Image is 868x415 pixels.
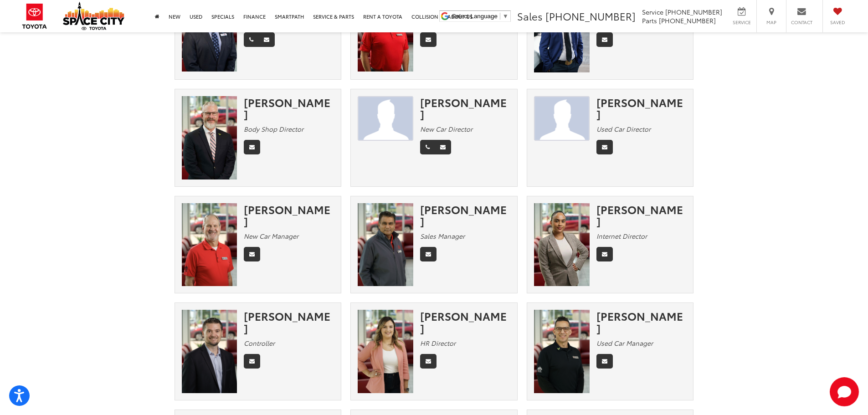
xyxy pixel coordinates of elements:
img: JAMES TAYLOR [358,96,413,141]
button: Toggle Chat Window [830,377,859,406]
div: [PERSON_NAME] [596,96,687,120]
span: Map [761,19,781,26]
em: Internet Director [596,231,647,241]
img: Melissa Urbina [534,203,590,287]
span: Service [731,19,752,26]
svg: Start Chat [830,377,859,406]
img: Candelario Perez [534,310,590,393]
a: Phone [420,140,435,154]
a: Email [596,140,613,154]
span: [PHONE_NUMBER] [545,9,636,23]
em: New Car Director [420,124,473,133]
img: Olivia Ellenberger [358,310,413,393]
div: [PERSON_NAME] [596,310,687,334]
span: Select Language [452,13,498,20]
div: [PERSON_NAME] [420,96,510,120]
a: Email [420,247,437,261]
span: Sales [517,9,543,23]
span: Contact [791,19,812,26]
em: New Car Manager [244,231,298,241]
a: Email [596,32,613,47]
img: Oz Ali [358,203,413,287]
img: David Hardy [182,203,237,287]
a: Email [420,354,437,369]
div: [PERSON_NAME] [596,203,687,227]
span: [PHONE_NUMBER] [665,7,722,16]
a: Email [244,354,260,369]
em: Used Car Director [596,124,651,133]
a: Email [244,247,260,261]
div: [PERSON_NAME] [420,203,510,227]
span: Parts [642,16,657,25]
a: Select Language​ [452,13,508,20]
a: Email [420,32,437,47]
a: Email [258,32,275,47]
img: Scott Bullis [182,310,237,393]
span: Service [642,7,663,16]
a: Email [435,140,451,154]
a: Email [244,140,260,154]
a: Phone [244,32,259,47]
div: [PERSON_NAME] [244,310,334,334]
div: [PERSON_NAME] [420,310,510,334]
img: Marco Compean [534,96,590,141]
div: [PERSON_NAME] [244,203,334,227]
img: Space City Toyota [63,2,124,30]
em: Sales Manager [420,231,465,241]
em: HR Director [420,338,456,348]
span: [PHONE_NUMBER] [659,16,716,25]
span: Saved [827,19,847,26]
a: Email [596,354,613,369]
em: Used Car Manager [596,338,653,348]
em: Controller [244,338,275,348]
a: Email [596,247,613,261]
div: [PERSON_NAME] [244,96,334,120]
img: Sean Patterson [182,96,237,179]
em: Body Shop Director [244,124,303,133]
span: ▼ [503,13,508,20]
